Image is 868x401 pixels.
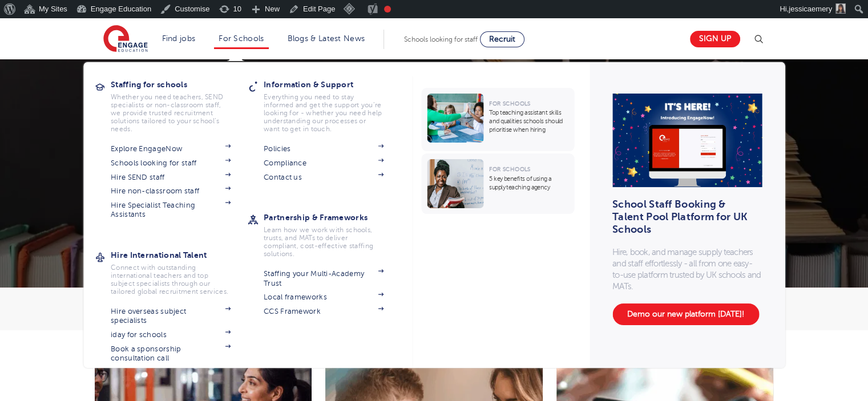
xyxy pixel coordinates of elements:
[690,31,740,47] a: Sign up
[480,31,524,47] a: Recruit
[264,144,383,153] a: Policies
[111,264,231,295] p: Connect with outstanding international teachers and top subject specialists through our tailored ...
[489,175,568,192] p: 5 key benefits of using a supply teaching agency
[111,187,231,196] a: Hire non-classroom staff
[111,247,248,295] a: Hire International Talent Connect with outstanding international teachers and top subject special...
[404,35,478,43] span: Schools looking for staff
[489,35,515,43] span: Recruit
[111,173,231,182] a: Hire SEND staff
[489,100,530,107] span: For Schools
[111,247,248,263] h3: Hire International Talent
[264,159,383,168] a: Compliance
[421,88,577,151] a: For Schools Top teaching assistant skills and qualities schools should prioritise when hiring
[111,330,231,339] a: iday for schools
[111,93,231,133] p: Whether you need teachers, SEND specialists or non-classroom staff, we provide trusted recruitmen...
[111,201,231,220] a: Hire Specialist Teaching Assistants
[111,159,231,168] a: Schools looking for staff
[489,166,530,172] span: For Schools
[111,307,231,326] a: Hire overseas subject specialists
[111,345,231,363] a: Book a sponsorship consultation call
[264,209,401,225] h3: Partnership & Frameworks
[264,76,401,133] a: Information & Support Everything you need to stay informed and get the support you’re looking for...
[264,209,401,258] a: Partnership & Frameworks Learn how we work with schools, trusts, and MATs to deliver compliant, c...
[264,76,401,92] h3: Information & Support
[111,76,248,133] a: Staffing for schools Whether you need teachers, SEND specialists or non-classroom staff, we provi...
[612,204,754,229] h3: School Staff Booking & Talent Pool Platform for UK Schools
[264,173,383,182] a: Contact us
[264,269,383,288] a: Staffing your Multi-Academy Trust
[612,303,759,325] a: Demo our new platform [DATE]!
[489,108,568,134] p: Top teaching assistant skills and qualities schools should prioritise when hiring
[219,34,264,43] a: For Schools
[264,293,383,302] a: Local frameworks
[264,226,383,258] p: Learn how we work with schools, trusts, and MATs to deliver compliant, cost-effective staffing so...
[264,307,383,316] a: CCS Framework
[264,93,383,133] p: Everything you need to stay informed and get the support you’re looking for - whether you need he...
[111,76,248,92] h3: Staffing for schools
[612,246,762,292] p: Hire, book, and manage supply teachers and staff effortlessly - all from one easy-to-use platform...
[384,6,391,13] div: Focus keyphrase not set
[421,153,577,214] a: For Schools 5 key benefits of using a supply teaching agency
[288,34,365,43] a: Blogs & Latest News
[162,34,196,43] a: Find jobs
[789,5,832,13] span: jessicaemery
[111,144,231,153] a: Explore EngageNow
[103,25,148,54] img: Engage Education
